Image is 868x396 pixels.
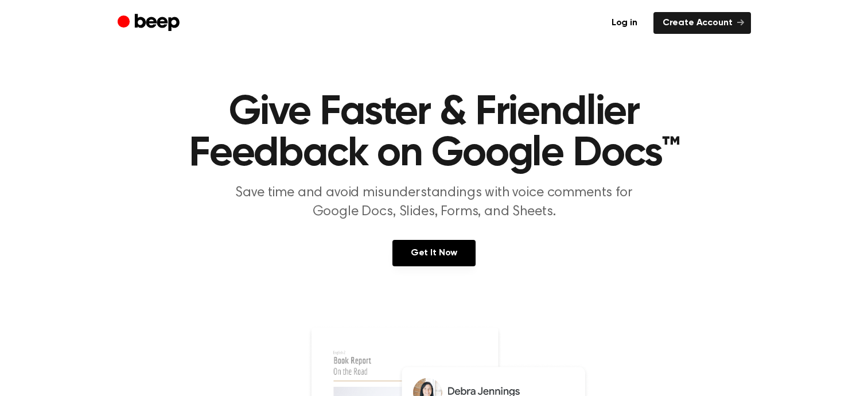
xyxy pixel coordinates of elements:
a: Get It Now [392,240,476,266]
p: Save time and avoid misunderstandings with voice comments for Google Docs, Slides, Forms, and She... [214,184,655,222]
a: Create Account [653,12,751,34]
h1: Give Faster & Friendlier Feedback on Google Docs™ [141,92,728,174]
a: Beep [118,12,182,34]
a: Log in [602,12,647,34]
